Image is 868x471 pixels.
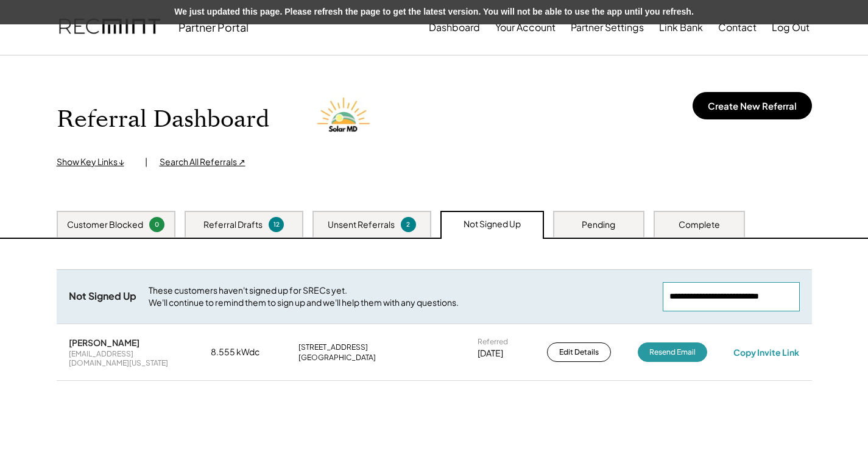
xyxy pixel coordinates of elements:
button: Log Out [772,15,810,40]
div: Pending [582,219,615,231]
div: Show Key Links ↓ [57,156,133,168]
h1: Referral Dashboard [57,105,269,134]
button: Dashboard [429,15,480,40]
div: Copy Invite Link [733,347,799,358]
div: Referral Drafts [203,219,263,231]
div: 2 [403,220,414,229]
div: Search All Referrals ↗ [160,156,245,168]
div: Customer Blocked [67,219,143,231]
button: Partner Settings [571,15,644,40]
button: Create New Referral [693,92,812,119]
div: Not Signed Up [464,218,521,230]
div: 0 [151,220,163,229]
div: 12 [270,220,282,229]
img: Solar%20MD%20LOgo.png [312,86,379,153]
div: Referred [478,337,508,347]
div: Partner Portal [178,20,249,34]
button: Your Account [495,15,556,40]
div: 8.555 kWdc [211,346,272,358]
div: Complete [679,219,720,231]
div: [EMAIL_ADDRESS][DOMAIN_NAME][US_STATE] [69,349,185,368]
div: [STREET_ADDRESS] [298,342,368,352]
div: [GEOGRAPHIC_DATA] [298,353,376,363]
button: Link Bank [659,15,703,40]
button: Contact [718,15,757,40]
div: [DATE] [478,347,503,359]
div: | [145,156,147,168]
img: recmint-logotype%403x.png [59,7,160,48]
button: Edit Details [547,342,611,362]
div: Unsent Referrals [328,219,395,231]
button: Resend Email [638,342,707,362]
div: [PERSON_NAME] [69,337,139,348]
div: These customers haven't signed up for SRECs yet. We'll continue to remind them to sign up and we'... [149,285,651,308]
div: Not Signed Up [69,290,136,303]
